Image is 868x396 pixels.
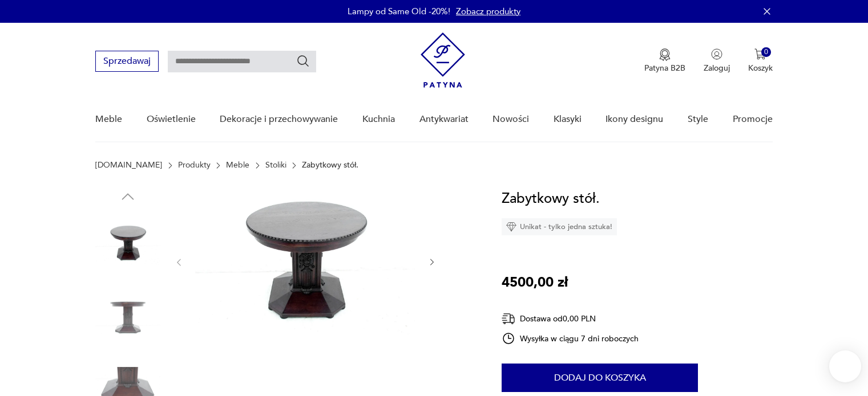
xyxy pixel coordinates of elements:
[502,312,639,326] div: Dostawa od 0,00 PLN
[704,48,730,74] button: Zaloguj
[711,48,722,60] img: Ikonka użytkownika
[348,6,450,17] p: Lampy od Same Old -20%!
[754,48,766,60] img: Ikona koszyka
[147,97,196,141] a: Oświetlenie
[492,97,529,141] a: Nowości
[761,47,771,57] div: 0
[419,97,469,141] a: Antykwariat
[502,188,600,210] h1: Zabytkowy stół.
[748,63,773,74] p: Koszyk
[95,58,159,66] a: Sprzedawaj
[421,32,465,88] img: Patyna - sklep z meblami i dekoracjami vintage
[302,161,358,170] p: Zabytkowy stół.
[644,48,685,74] button: Patyna B2B
[829,350,861,382] iframe: Smartsupp widget button
[178,161,211,170] a: Produkty
[220,97,338,141] a: Dekoracje i przechowywanie
[659,48,671,61] img: Ikona medalu
[95,284,160,349] img: Zdjęcie produktu Zabytkowy stół.
[644,63,685,74] p: Patyna B2B
[265,161,286,170] a: Stoliki
[502,332,639,345] div: Wysyłka w ciągu 7 dni roboczych
[644,48,685,74] a: Ikona medaluPatyna B2B
[733,97,773,141] a: Promocje
[704,63,730,74] p: Zaloguj
[688,97,708,141] a: Style
[506,222,516,232] img: Ikona diamentu
[362,97,395,141] a: Kuchnia
[502,272,568,293] p: 4500,00 zł
[195,188,415,334] img: Zdjęcie produktu Zabytkowy stół.
[226,161,249,170] a: Meble
[605,97,663,141] a: Ikony designu
[502,312,515,326] img: Ikona dostawy
[502,218,617,235] div: Unikat - tylko jedna sztuka!
[95,211,160,276] img: Zdjęcie produktu Zabytkowy stół.
[748,48,773,74] button: 0Koszyk
[554,97,582,141] a: Klasyki
[296,54,310,68] button: Szukaj
[456,6,520,17] a: Zobacz produkty
[95,51,159,72] button: Sprzedawaj
[95,161,162,170] a: [DOMAIN_NAME]
[502,364,698,392] button: Dodaj do koszyka
[95,97,122,141] a: Meble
